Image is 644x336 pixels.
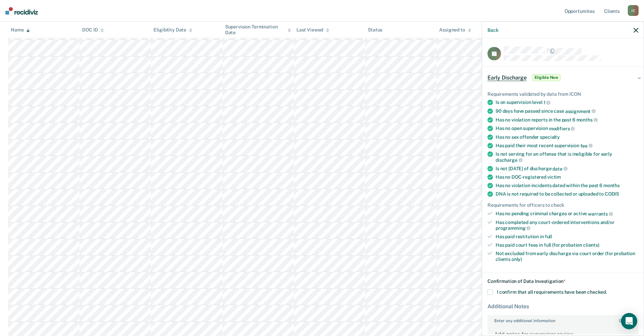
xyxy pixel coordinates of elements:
div: Last Viewed [296,27,329,33]
span: I confirm that all requirements have been checked. [497,289,607,295]
span: full [545,234,552,239]
span: discharge [496,157,523,163]
div: Has no sex offender [496,134,638,140]
div: Has paid court fees in full (for probation [496,242,638,248]
div: Early DischargeEligible Now [482,67,644,88]
div: Name [11,27,30,33]
div: Open Intercom Messenger [621,313,637,329]
div: Requirements validated by data from ICON [487,91,638,97]
div: DOC ID [82,27,104,33]
div: Additional Notes [487,303,638,310]
div: J C [628,5,639,16]
span: CODIS [605,191,619,197]
span: assignment [565,108,596,114]
div: Has no open supervision [496,126,638,132]
span: Eligible Now [532,74,561,81]
div: Supervision Termination Date [225,24,291,36]
div: Has paid restitution in [496,234,638,240]
label: Enter any additional information [488,316,638,323]
span: only) [511,256,522,262]
span: clients) [583,242,599,248]
div: Assigned to [439,27,471,33]
span: 1 [544,100,551,105]
span: date [552,166,567,171]
div: Is not serving for an offense that is ineligible for early [496,151,638,163]
div: 90 days have passed since case [496,108,638,114]
div: Has paid their most recent supervision [496,142,638,149]
div: Has no violation incidents dated within the past 6 [496,183,638,188]
div: Has no violation reports in the past 6 [496,117,638,123]
button: Back [487,27,498,33]
span: programming [496,225,530,231]
div: Is not [DATE] of discharge [496,165,638,172]
div: Is on supervision level [496,99,638,106]
span: months [576,117,598,122]
div: Eligibility Date [153,27,192,33]
img: Recidiviz [5,7,38,15]
span: months [603,183,620,188]
div: Has completed any court-ordered interventions and/or [496,219,638,231]
span: Early Discharge [487,74,527,81]
span: victim [547,174,561,180]
div: Has no DOC-registered [496,174,638,180]
div: Requirements for officers to check [487,202,638,208]
span: modifiers [549,126,575,131]
div: Not excluded from early discharge via court order (for probation clients [496,250,638,262]
div: Status [368,27,382,33]
span: fee [580,143,593,148]
span: 0 [619,318,621,323]
div: DNA is not required to be collected or uploaded to [496,191,638,197]
div: Has no pending criminal charges or active [496,211,638,217]
div: Confirmation of Data Investigation [487,278,638,284]
span: warrants [588,211,613,217]
span: / 1600 [619,318,631,323]
span: specialty [540,134,560,139]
